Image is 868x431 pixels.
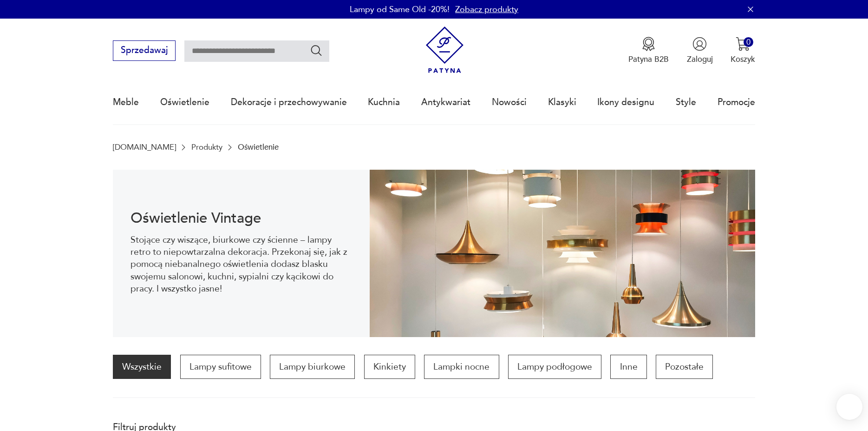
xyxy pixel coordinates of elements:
[424,355,499,379] a: Lampki nocne
[731,37,755,65] button: 0Koszyk
[364,355,415,379] a: Kinkiety
[131,234,352,295] p: Stojące czy wiszące, biurkowe czy ścienne – lampy retro to niepowtarzalna dekoracja. Przekonaj si...
[455,4,518,15] a: Zobacz produkty
[628,37,669,65] button: Patyna B2B
[160,81,209,124] a: Oświetlenie
[744,37,753,47] div: 0
[687,54,713,65] p: Zaloguj
[113,143,176,152] a: [DOMAIN_NAME]
[736,37,750,51] img: Ikona koszyka
[692,37,707,51] img: Ikonka użytkownika
[113,81,139,124] a: Meble
[368,81,400,124] a: Kuchnia
[731,54,755,65] p: Koszyk
[687,37,713,65] button: Zaloguj
[370,170,755,337] img: Oświetlenie
[548,81,576,124] a: Klasyki
[350,4,450,15] p: Lampy od Same Old -20%!
[628,54,669,65] p: Patyna B2B
[191,143,222,152] a: Produkty
[718,81,755,124] a: Promocje
[231,81,347,124] a: Dekoracje i przechowywanie
[597,81,654,124] a: Ikony designu
[656,355,713,379] a: Pozostałe
[310,44,323,57] button: Szukaj
[421,81,470,124] a: Antykwariat
[113,47,176,55] a: Sprzedawaj
[836,394,862,420] iframe: Smartsupp widget button
[113,355,171,379] a: Wszystkie
[421,27,468,73] img: Patyna - sklep z meblami i dekoracjami vintage
[508,355,601,379] a: Lampy podłogowe
[238,143,279,152] p: Oświetlenie
[610,355,646,379] a: Inne
[180,355,261,379] a: Lampy sufitowe
[113,40,176,61] button: Sprzedawaj
[676,81,696,124] a: Style
[492,81,527,124] a: Nowości
[131,212,352,225] h1: Oświetlenie Vintage
[270,355,355,379] a: Lampy biurkowe
[628,37,669,65] a: Ikona medaluPatyna B2B
[641,37,656,51] img: Ikona medalu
